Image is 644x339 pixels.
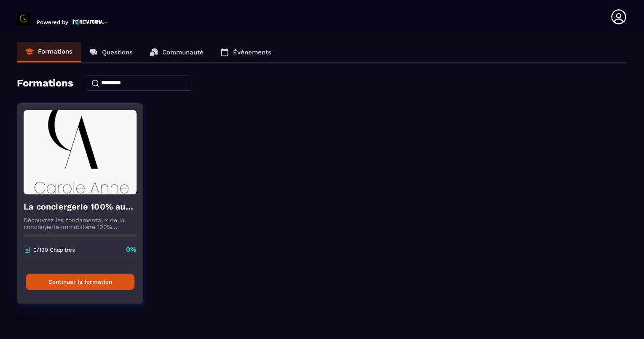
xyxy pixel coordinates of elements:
img: formation-background [24,110,137,194]
a: formation-backgroundLa conciergerie 100% automatiséeDécouvrez les fondamentaux de la conciergerie... [17,103,154,314]
p: 0% [126,245,137,254]
p: Découvrez les fondamentaux de la conciergerie immobilière 100% automatisée. Cette formation est c... [24,217,137,230]
img: logo-branding [17,12,30,25]
a: Communauté [141,42,212,62]
h4: Formations [17,77,73,89]
a: Questions [81,42,141,62]
span: No more results! [17,314,72,322]
button: Continuer la formation [26,274,134,290]
p: Formations [38,48,72,55]
img: logo [72,18,108,25]
p: Événements [233,48,271,56]
p: Powered by [37,19,68,25]
p: 0/120 Chapitres [33,247,75,253]
p: Questions [102,48,133,56]
a: Événements [212,42,280,62]
p: Communauté [162,48,204,56]
h4: La conciergerie 100% automatisée [24,201,137,213]
a: Formations [17,42,81,62]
